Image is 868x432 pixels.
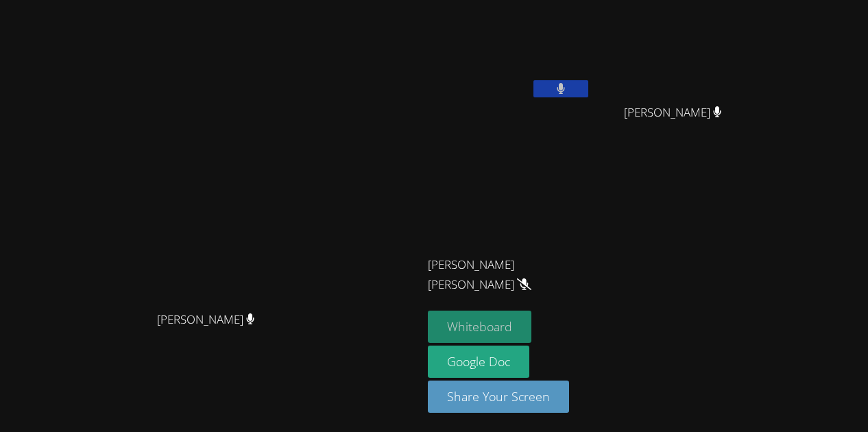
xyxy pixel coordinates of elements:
[624,103,722,123] span: [PERSON_NAME]
[428,311,531,343] button: Whiteboard
[428,255,580,295] span: [PERSON_NAME] [PERSON_NAME]
[428,381,569,413] button: Share Your Screen
[157,310,255,330] span: [PERSON_NAME]
[428,346,529,378] a: Google Doc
